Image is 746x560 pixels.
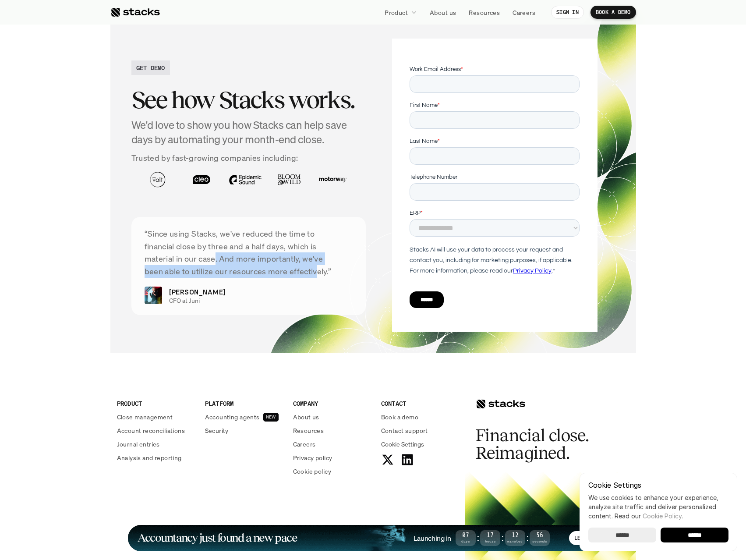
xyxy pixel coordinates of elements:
p: Accounting agents [205,412,260,422]
strong: : [525,533,530,543]
iframe: Form 0 [410,65,580,315]
p: Careers [513,8,535,17]
span: Hours [480,540,500,543]
p: [PERSON_NAME] [169,287,226,297]
span: Read our . [615,512,683,520]
p: CFO at Juni [169,297,346,305]
p: PRODUCT [117,399,194,408]
a: Accounting agentsNEW [205,412,283,422]
p: Cookie policy [293,467,331,476]
a: Careers [293,439,371,449]
p: BOOK A DEMO [596,9,631,15]
p: LEARN MORE [574,535,606,541]
p: About us [430,8,456,17]
p: COMPANY [293,399,371,408]
a: Contact support [381,426,459,435]
a: About us [424,4,461,20]
span: 12 [505,533,525,538]
a: Security [205,426,283,435]
strong: : [500,533,505,543]
a: Accountancy just found a new paceLaunching in07Days:17Hours:12Minutes:56SecondsLEARN MORE [128,525,619,551]
span: Cookie Settings [381,439,424,449]
a: Close management [117,412,194,422]
p: Careers [293,439,316,449]
span: 17 [480,533,500,538]
strong: : [476,533,480,543]
h2: Financial close. Reimagined. [476,427,607,462]
p: Resources [293,426,324,435]
h4: We'd love to show you how Stacks can help save days by automating your month-end close. [131,118,366,147]
p: Privacy policy [293,453,332,462]
span: Seconds [530,540,550,543]
p: Close management [117,412,173,422]
p: SIGN IN [556,9,579,15]
p: Book a demo [381,412,419,422]
a: Account reconciliations [117,426,194,435]
p: “Since using Stacks, we've reduced the time to financial close by three and a half days, which is... [145,227,353,278]
p: Security [205,426,229,435]
a: Careers [507,4,541,20]
p: About us [293,412,319,422]
p: Cookie Settings [588,482,728,489]
p: PLATFORM [205,399,283,408]
p: Journal entries [117,439,160,449]
p: Product [385,8,408,17]
a: Cookie policy [293,467,371,476]
p: Account reconciliations [117,426,185,435]
span: 56 [530,533,550,538]
span: Days [456,540,476,543]
p: Trusted by fast-growing companies including: [131,152,366,164]
span: Minutes [505,540,525,543]
p: Analysis and reporting [117,453,182,462]
a: Cookie Policy [643,512,682,520]
p: Contact support [381,426,428,435]
a: About us [293,412,371,422]
a: Resources [463,4,505,20]
a: Resources [293,426,371,435]
a: BOOK A DEMO [590,6,636,19]
h1: Accountancy just found a new pace [138,533,297,543]
a: Privacy policy [293,453,371,462]
p: Resources [469,8,500,17]
a: Journal entries [117,439,194,449]
a: Book a demo [381,412,459,422]
a: SIGN IN [551,6,584,19]
span: 07 [456,533,476,538]
h2: GET DEMO [136,63,165,72]
p: CONTACT [381,399,459,408]
p: We use cookies to enhance your experience, analyze site traffic and deliver personalized content. [588,493,728,521]
button: Cookie Trigger [381,439,424,449]
h4: Launching in [414,533,451,543]
h2: See how Stacks works. [131,86,366,113]
h2: NEW [266,415,276,420]
a: Analysis and reporting [117,453,194,462]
